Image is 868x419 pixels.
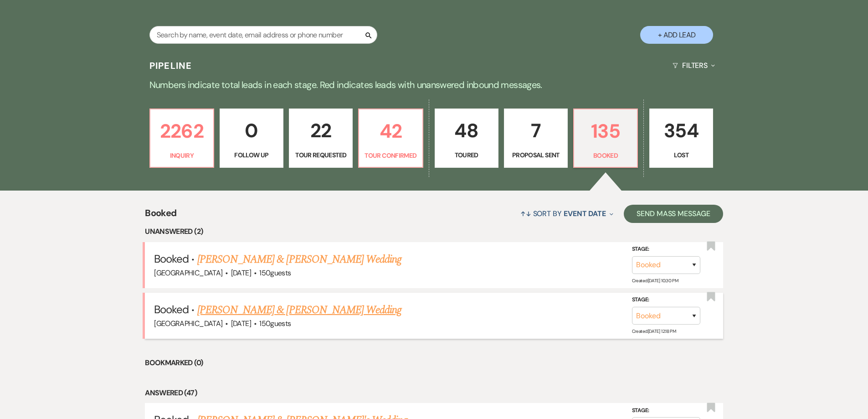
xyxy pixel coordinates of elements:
[289,109,353,168] a: 22Tour Requested
[154,319,222,328] span: [GEOGRAPHIC_DATA]
[624,205,723,223] button: Send Mass Message
[106,78,762,92] p: Numbers indicate total leads in each stage. Red indicates leads with unanswered inbound messages.
[231,268,251,278] span: [DATE]
[156,116,208,146] p: 2262
[580,150,632,160] p: Booked
[154,252,189,266] span: Booked
[632,244,700,254] label: Stage:
[441,150,493,160] p: Toured
[149,109,214,168] a: 2262Inquiry
[156,150,208,160] p: Inquiry
[295,115,347,146] p: 22
[197,302,401,318] a: [PERSON_NAME] & [PERSON_NAME] Wedding
[365,150,416,160] p: Tour Confirmed
[220,109,283,168] a: 0Follow Up
[655,115,707,146] p: 354
[640,26,713,44] button: + Add Lead
[365,116,416,146] p: 42
[295,150,347,160] p: Tour Requested
[504,109,568,168] a: 7Proposal Sent
[580,116,632,146] p: 135
[564,209,606,218] span: Event Date
[149,26,377,44] input: Search by name, event date, email address or phone number
[510,115,562,146] p: 7
[441,115,493,146] p: 48
[197,251,401,268] a: [PERSON_NAME] & [PERSON_NAME] Wedding
[435,109,498,168] a: 48Toured
[510,150,562,160] p: Proposal Sent
[632,328,676,334] span: Created: [DATE] 12:18 PM
[632,406,700,416] label: Stage:
[149,59,192,72] h3: Pipeline
[226,150,277,160] p: Follow Up
[145,357,723,369] li: Bookmarked (0)
[520,209,531,218] span: ↑↓
[655,150,707,160] p: Lost
[573,109,638,168] a: 135Booked
[259,319,291,328] span: 150 guests
[517,202,617,226] button: Sort By Event Date
[358,109,423,168] a: 42Tour Confirmed
[259,268,291,278] span: 150 guests
[649,109,713,168] a: 354Lost
[145,387,723,399] li: Answered (47)
[632,295,700,305] label: Stage:
[145,206,176,226] span: Booked
[226,115,277,146] p: 0
[632,278,678,284] span: Created: [DATE] 10:30 PM
[145,226,723,238] li: Unanswered (2)
[154,268,222,278] span: [GEOGRAPHIC_DATA]
[231,319,251,328] span: [DATE]
[669,53,719,78] button: Filters
[154,302,189,316] span: Booked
